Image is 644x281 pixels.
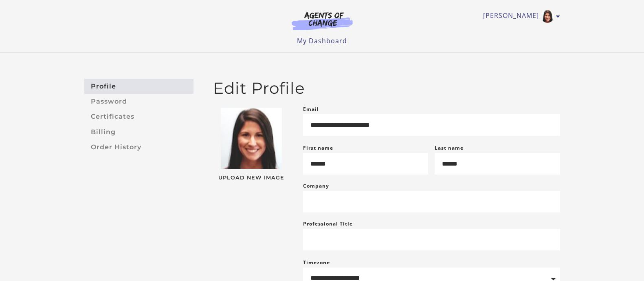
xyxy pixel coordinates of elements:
a: Password [84,94,193,109]
label: Timezone [303,259,330,266]
a: Toggle menu [483,10,556,23]
a: My Dashboard [297,36,347,45]
label: Professional Title [303,219,353,229]
a: Billing [84,124,193,139]
span: Upload New Image [213,175,290,181]
a: Certificates [84,109,193,124]
img: Agents of Change Logo [283,11,361,30]
a: Profile [84,79,193,94]
label: First name [303,144,333,151]
label: Email [303,104,319,114]
h2: Edit Profile [213,79,560,98]
label: Last name [435,144,464,151]
a: Order History [84,139,193,155]
label: Company [303,181,329,191]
